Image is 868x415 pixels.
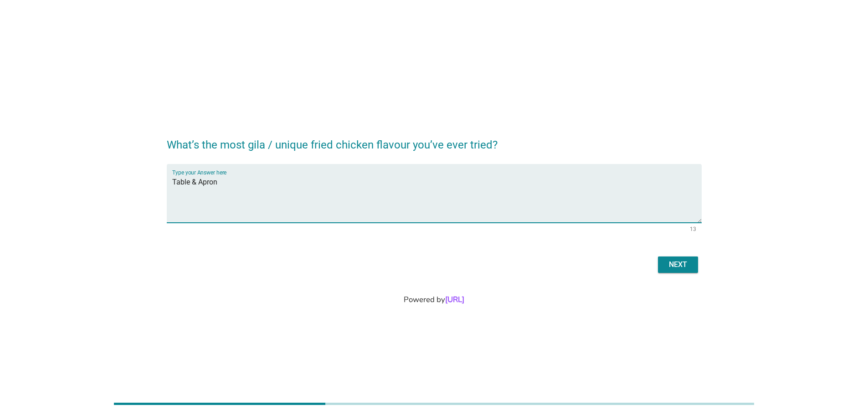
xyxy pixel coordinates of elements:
[172,175,702,223] textarea: Type your Answer here
[445,294,464,305] a: [URL]
[690,226,696,232] div: 13
[665,259,691,270] div: Next
[167,128,702,153] h2: What’s the most gila / unique fried chicken flavour you’ve ever tried?
[11,294,857,305] div: Powered by
[658,256,698,273] button: Next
